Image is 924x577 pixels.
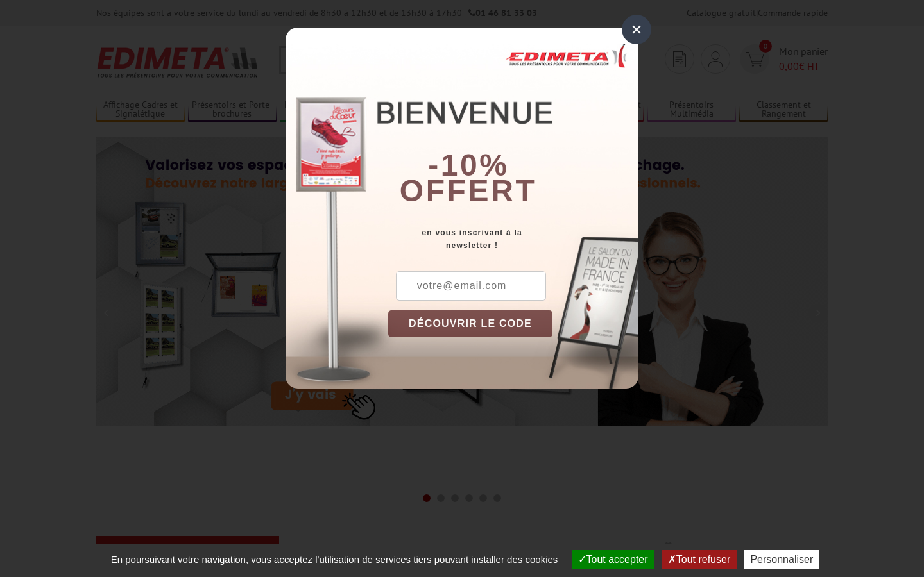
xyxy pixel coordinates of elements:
button: Tout accepter [572,550,654,569]
button: DÉCOUVRIR LE CODE [388,310,552,337]
font: offert [400,174,537,208]
input: votre@email.com [396,271,546,301]
button: Tout refuser [662,550,737,569]
div: × [622,15,651,44]
span: En poursuivant votre navigation, vous acceptez l'utilisation de services tiers pouvant installer ... [105,554,565,565]
button: Personnaliser (fenêtre modale) [744,550,819,569]
div: en vous inscrivant à la newsletter ! [388,226,638,252]
b: -10% [428,148,509,182]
